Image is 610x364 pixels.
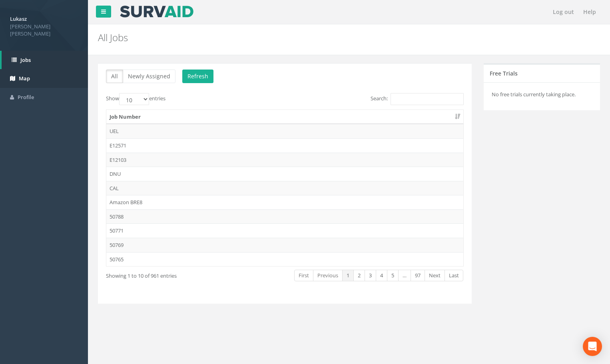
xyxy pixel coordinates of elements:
td: 50788 [106,209,463,224]
a: Last [445,270,463,281]
button: Newly Assigned [123,70,175,83]
button: Refresh [182,70,213,83]
td: CAL [106,181,463,195]
p: No free trials currently taking place. [492,91,592,98]
a: First [294,270,313,281]
div: Open Intercom Messenger [583,337,602,356]
h2: All Jobs [98,32,514,43]
td: 50771 [106,223,463,238]
a: 3 [365,270,376,281]
th: Job Number: activate to sort column ascending [106,110,463,124]
span: Profile [18,93,34,101]
a: Jobs [2,51,88,70]
td: E12103 [106,153,463,167]
input: Search: [391,93,464,105]
label: Show entries [106,93,165,105]
td: E12571 [106,138,463,153]
label: Search: [371,93,464,105]
a: Next [425,270,445,281]
strong: Lukasz [10,15,27,22]
a: Previous [313,270,343,281]
select: Showentries [119,93,149,105]
button: All [106,70,123,83]
td: UEL [106,124,463,138]
a: 1 [342,270,354,281]
a: Lukasz [PERSON_NAME] [PERSON_NAME] [10,13,78,38]
td: 50769 [106,238,463,252]
a: 4 [376,270,387,281]
td: Amazon BRE8 [106,195,463,209]
td: DNU [106,167,463,181]
td: 50765 [106,252,463,267]
a: 97 [411,270,425,281]
span: [PERSON_NAME] [PERSON_NAME] [10,23,78,38]
span: Map [19,75,30,82]
a: … [398,270,411,281]
div: Showing 1 to 10 of 961 entries [106,269,248,280]
a: 5 [387,270,399,281]
a: 2 [353,270,365,281]
span: Jobs [20,56,31,64]
h5: Free Trials [490,70,518,76]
